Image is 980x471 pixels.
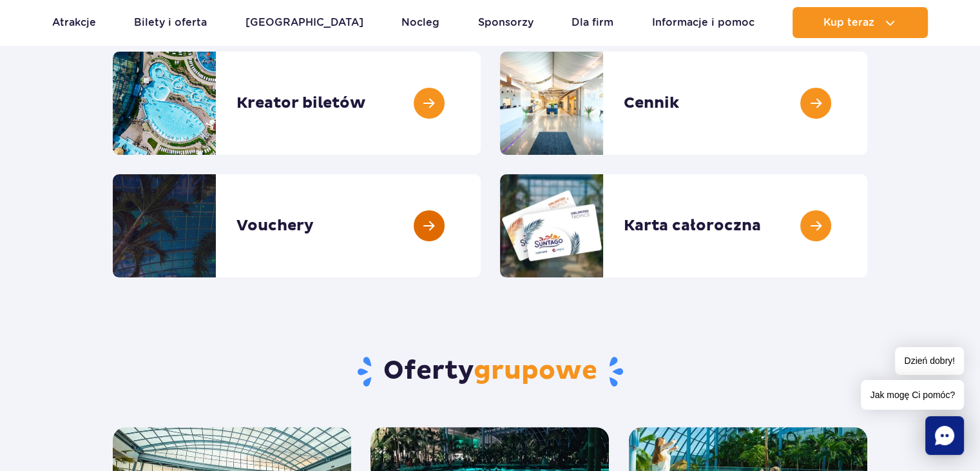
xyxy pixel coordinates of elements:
[474,355,597,387] span: grupowe
[113,355,867,388] h2: Oferty
[401,7,439,38] a: Nocleg
[793,7,928,38] button: Kup teraz
[478,7,533,38] a: Sponsorzy
[823,17,874,28] span: Kup teraz
[52,7,96,38] a: Atrakcje
[895,347,964,375] span: Dzień dobry!
[925,416,964,455] div: Chat
[134,7,207,38] a: Bilety i oferta
[245,7,363,38] a: [GEOGRAPHIC_DATA]
[861,380,964,410] span: Jak mogę Ci pomóc?
[572,7,613,38] a: Dla firm
[652,7,754,38] a: Informacje i pomoc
